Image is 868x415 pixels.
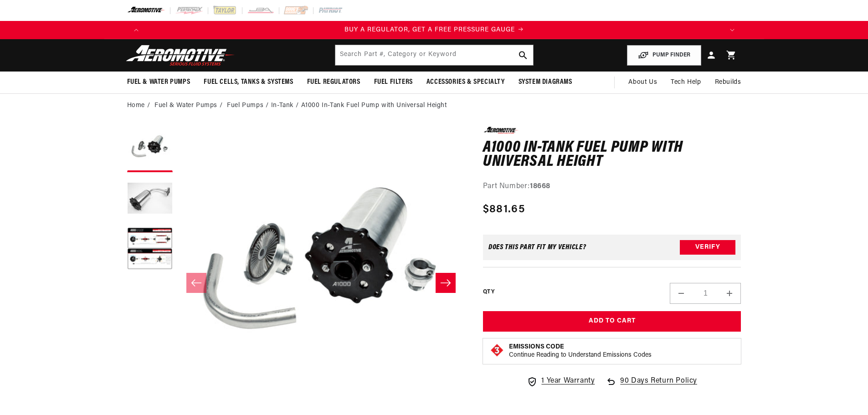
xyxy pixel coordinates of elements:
strong: 18668 [530,183,550,190]
button: Verify [680,240,735,255]
button: Load image 1 in gallery view [127,127,173,172]
button: Slide left [186,273,206,293]
a: BUY A REGULATOR, GET A FREE PRESSURE GAUGE [145,25,723,35]
slideshow-component: Translation missing: en.sections.announcements.announcement_bar [104,21,764,39]
button: Translation missing: en.sections.announcements.next_announcement [723,21,741,39]
span: BUY A REGULATOR, GET A FREE PRESSURE GAUGE [344,26,515,33]
span: Fuel Cells, Tanks & Systems [204,77,293,87]
div: Announcement [145,25,723,35]
span: Tech Help [671,77,701,87]
summary: Fuel & Water Pumps [120,72,197,93]
button: PUMP FINDER [627,45,701,66]
summary: Accessories & Specialty [420,72,512,93]
span: 90 Days Return Policy [620,375,697,396]
span: 1 Year Warranty [541,375,595,387]
input: Search by Part Number, Category or Keyword [335,45,533,65]
label: QTY [483,288,494,296]
summary: System Diagrams [512,72,579,93]
button: search button [513,45,533,65]
span: Fuel & Water Pumps [127,77,190,87]
span: Fuel Regulators [307,77,360,87]
h1: A1000 In-Tank Fuel Pump with Universal Height [483,141,741,169]
img: Emissions code [490,343,504,358]
summary: Rebuilds [708,72,748,93]
span: Fuel Filters [374,77,413,87]
button: Load image 3 in gallery view [127,227,173,272]
strong: Emissions Code [509,343,564,350]
div: Part Number: [483,181,741,193]
a: 1 Year Warranty [527,375,595,387]
a: Home [127,101,145,111]
div: Does This part fit My vehicle? [488,244,586,251]
summary: Fuel Cells, Tanks & Systems [197,72,300,93]
p: Continue Reading to Understand Emissions Codes [509,351,652,359]
summary: Fuel Filters [367,72,420,93]
li: A1000 In-Tank Fuel Pump with Universal Height [301,101,447,111]
button: Emissions CodeContinue Reading to Understand Emissions Codes [509,343,652,359]
summary: Tech Help [664,72,708,93]
a: About Us [621,72,664,93]
a: Fuel Pumps [227,101,263,111]
img: Aeromotive [123,45,237,66]
span: Accessories & Specialty [426,77,505,87]
span: $881.65 [483,201,525,218]
a: 90 Days Return Policy [606,375,697,396]
button: Translation missing: en.sections.announcements.previous_announcement [127,21,145,39]
span: Rebuilds [715,77,741,87]
button: Add to Cart [483,311,741,332]
nav: breadcrumbs [127,101,741,111]
li: In-Tank [271,101,301,111]
span: About Us [628,79,657,86]
span: System Diagrams [519,77,572,87]
a: Fuel & Water Pumps [154,101,217,111]
summary: Fuel Regulators [300,72,367,93]
button: Load image 2 in gallery view [127,177,173,222]
button: Slide right [436,273,456,293]
div: 1 of 4 [145,25,723,35]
